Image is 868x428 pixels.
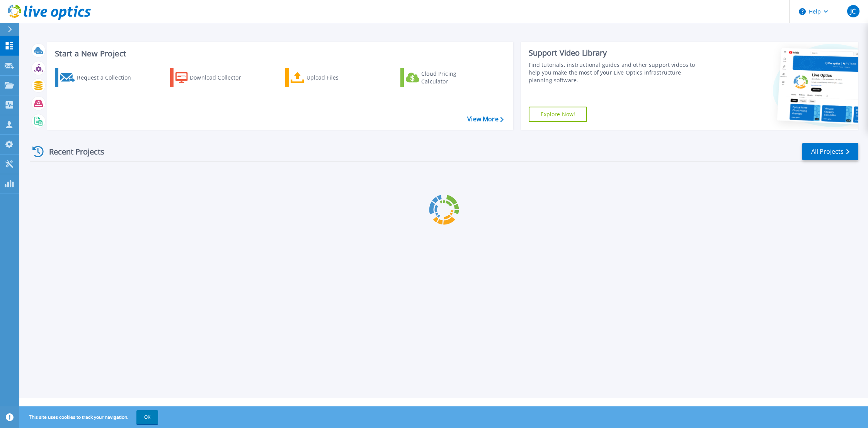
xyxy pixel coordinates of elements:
[55,68,141,87] a: Request a Collection
[421,70,483,85] div: Cloud Pricing Calculator
[30,142,115,161] div: Recent Projects
[77,70,139,85] div: Request a Collection
[136,410,158,424] button: OK
[170,68,256,87] a: Download Collector
[802,143,858,160] a: All Projects
[55,49,503,58] h3: Start a New Project
[306,70,368,85] div: Upload Files
[400,68,487,87] a: Cloud Pricing Calculator
[529,107,587,122] a: Explore Now!
[21,410,158,424] span: This site uses cookies to track your navigation.
[190,70,252,85] div: Download Collector
[850,8,856,14] span: JC
[467,115,503,123] a: View More
[285,68,371,87] a: Upload Files
[529,48,702,58] div: Support Video Library
[529,61,702,84] div: Find tutorials, instructional guides and other support videos to help you make the most of your L...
